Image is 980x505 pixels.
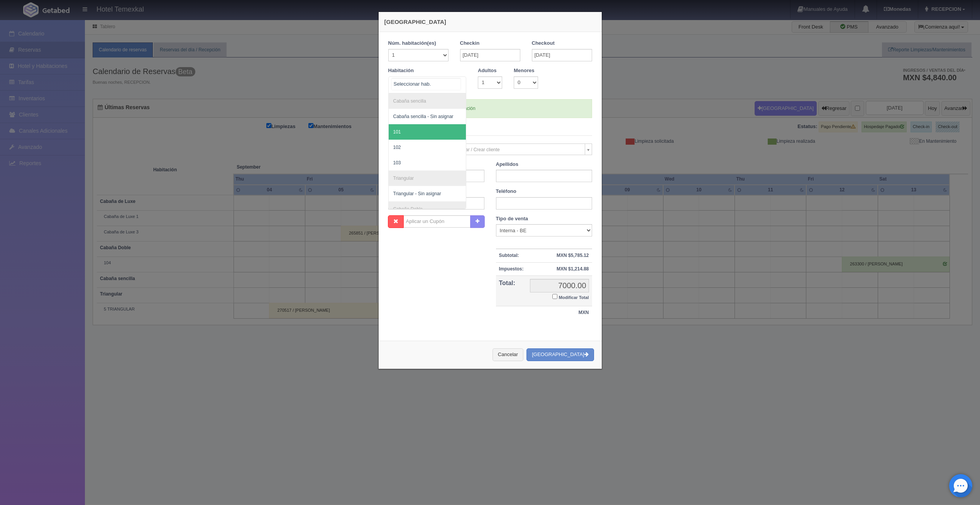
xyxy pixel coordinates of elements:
[532,40,555,47] label: Checkout
[384,18,596,26] h4: [GEOGRAPHIC_DATA]
[460,40,480,47] label: Checkin
[393,160,401,166] span: 103
[493,348,523,361] button: Cancelar
[403,215,471,228] input: Aplicar un Cupón
[557,253,589,258] strong: MXN $5,785.12
[496,249,527,262] th: Subtotal:
[445,144,582,155] span: Seleccionar / Crear cliente
[496,188,516,195] label: Teléfono
[393,114,454,119] span: Cabaña sencilla - Sin asignar
[460,49,520,61] input: DD-MM-AAAA
[393,145,401,150] span: 102
[388,99,592,118] div: Si hay disponibilidad en esta habitación
[526,348,594,361] button: [GEOGRAPHIC_DATA]
[496,215,528,223] label: Tipo de venta
[496,262,527,275] th: Impuestos:
[442,144,592,155] a: Seleccionar / Crear cliente
[388,67,414,74] label: Habitación
[579,310,589,315] strong: MXN
[496,161,519,168] label: Apellidos
[393,129,401,135] span: 101
[388,124,592,136] legend: Datos del Cliente
[392,78,460,90] input: Seleccionar hab.
[559,295,589,300] small: Modificar Total
[552,294,557,299] input: Modificar Total
[388,40,436,47] label: Núm. habitación(es)
[496,275,527,306] th: Total:
[532,49,592,61] input: DD-MM-AAAA
[393,191,441,196] span: Triangular - Sin asignar
[383,144,437,151] label: Cliente
[514,67,534,74] label: Menores
[557,266,589,272] strong: MXN $1,214.88
[478,67,496,74] label: Adultos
